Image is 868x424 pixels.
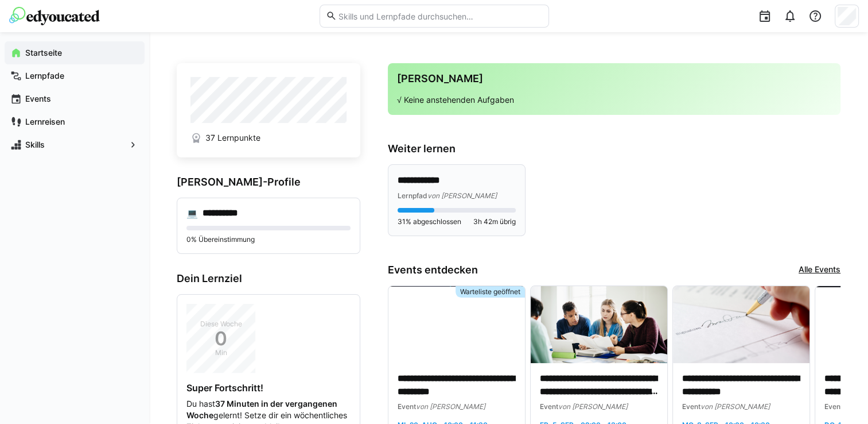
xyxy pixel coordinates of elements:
span: von [PERSON_NAME] [427,191,497,200]
input: Skills und Lernpfade durchsuchen… [337,11,542,21]
span: Warteliste geöffnet [460,287,520,296]
h3: Dein Lernziel [177,272,360,285]
h4: Super Fortschritt! [186,382,351,394]
img: image [531,286,667,363]
p: 0% Übereinstimmung [186,235,351,244]
span: 31% abgeschlossen [398,217,461,226]
span: Event [824,402,843,411]
img: image [388,286,525,363]
span: Event [540,402,558,411]
span: Event [398,402,416,411]
span: Lernpfad [398,191,427,200]
strong: 37 Minuten in der vergangenen Woche [186,399,337,420]
span: 37 Lernpunkte [205,132,260,144]
h3: [PERSON_NAME] [397,72,831,85]
span: Event [682,402,700,411]
div: 💻️ [186,207,198,219]
span: von [PERSON_NAME] [558,402,628,411]
h3: [PERSON_NAME]-Profile [177,176,360,188]
h3: Weiter lernen [388,142,840,155]
img: image [673,286,809,363]
a: Alle Events [799,264,840,276]
span: 3h 42m übrig [473,217,516,226]
h3: Events entdecken [388,264,478,276]
span: von [PERSON_NAME] [416,402,485,411]
p: √ Keine anstehenden Aufgaben [397,94,831,106]
span: von [PERSON_NAME] [700,402,770,411]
